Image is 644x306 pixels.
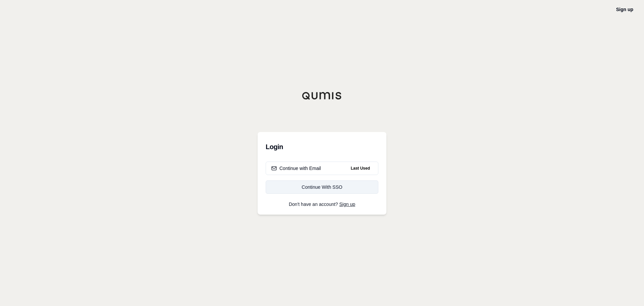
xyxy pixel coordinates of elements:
[348,164,373,172] span: Last Used
[266,180,378,194] a: Continue With SSO
[271,184,373,190] div: Continue With SSO
[616,7,633,12] a: Sign up
[266,162,378,175] button: Continue with EmailLast Used
[266,140,378,154] h3: Login
[302,92,342,100] img: Qumis
[266,202,378,207] p: Don't have an account?
[271,165,321,172] div: Continue with Email
[339,202,355,207] a: Sign up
